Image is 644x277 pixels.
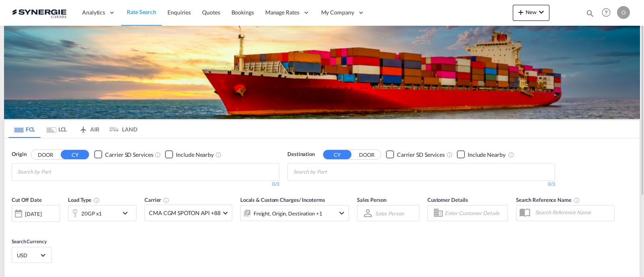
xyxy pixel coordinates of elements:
[94,150,153,159] md-checkbox: Checkbox No Ink
[81,208,102,219] div: 20GP x1
[202,9,220,16] span: Quotes
[82,8,105,16] span: Analytics
[105,151,153,159] div: Carrier SD Services
[617,6,630,19] div: O
[78,125,88,131] md-icon: icon-airplane
[323,150,351,159] button: CY
[12,4,66,22] img: 1f56c880d42311ef80fc7dca854c8e59.png
[516,9,546,15] span: New
[254,208,322,219] div: Freight Origin Destination Factory Stuffing
[144,197,169,203] span: Carrier
[68,197,100,203] span: Load Type
[468,151,506,159] div: Include Nearby
[445,207,505,219] input: Enter Customer Details
[167,9,191,16] span: Enquiries
[531,206,614,218] input: Search Reference Name
[149,209,221,217] span: CMA CGM SPOTON API +88
[516,7,526,17] md-icon: icon-plus 400-fg
[165,150,214,159] md-checkbox: Checkbox No Ink
[599,6,613,19] span: Help
[427,197,468,203] span: Customer Details
[155,152,161,158] md-icon: Unchecked: Search for CY (Container Yard) services for all selected carriers.Checked : Search for...
[508,152,514,158] md-icon: Unchecked: Ignores neighbouring ports when fetching rates.Checked : Includes neighbouring ports w...
[17,166,94,179] input: Chips input.
[513,5,549,21] button: icon-plus 400-fgNewicon-chevron-down
[240,197,325,203] span: Locals & Custom Charges
[287,150,315,158] span: Destination
[93,197,100,203] md-icon: icon-information-outline
[8,120,137,138] md-pagination-wrapper: Use the left and right arrow keys to navigate between tabs
[292,164,373,179] md-chips-wrap: Chips container with autocompletion. Enter the text area, type text to search, and then use the u...
[41,120,73,138] md-tab-item: LCL
[516,197,580,203] span: Search Reference Name
[537,7,546,17] md-icon: icon-chevron-down
[12,238,47,244] span: Search Currency
[16,164,97,179] md-chips-wrap: Chips container with autocompletion. Enter the text area, type text to search, and then use the u...
[68,205,136,221] div: 20GP x1icon-chevron-down
[374,207,405,219] md-select: Sales Person
[176,151,214,159] div: Include Nearby
[586,9,594,18] md-icon: icon-magnify
[12,205,60,222] div: [DATE]
[357,197,386,203] span: Sales Person
[163,197,169,203] md-icon: The selected Trucker/Carrierwill be displayed in the rate results If the rates are from another f...
[299,197,325,203] span: / Incoterms
[120,208,134,218] md-icon: icon-chevron-down
[105,120,137,138] md-tab-item: LAND
[586,9,594,21] div: icon-magnify
[446,152,453,158] md-icon: Unchecked: Search for CY (Container Yard) services for all selected carriers.Checked : Search for...
[240,205,349,221] div: Freight Origin Destination Factory Stuffingicon-chevron-down
[127,8,156,15] span: Rate Search
[353,150,381,159] button: DOOR
[293,166,369,179] input: Chips input.
[215,152,222,158] md-icon: Unchecked: Ignores neighbouring ports when fetching rates.Checked : Includes neighbouring ports w...
[8,120,41,138] md-tab-item: FCL
[386,150,445,159] md-checkbox: Checkbox No Ink
[31,150,60,159] button: DOOR
[574,197,580,203] md-icon: Your search will be saved by the below given name
[12,150,26,158] span: Origin
[321,8,354,16] span: My Company
[457,150,506,159] md-checkbox: Checkbox No Ink
[61,150,89,159] button: CY
[337,208,347,218] md-icon: icon-chevron-down
[599,6,617,20] div: Help
[73,120,105,138] md-tab-item: AIR
[265,8,299,16] span: Manage Rates
[4,26,640,119] img: LCL+%26+FCL+BACKGROUND.png
[287,181,555,188] div: 0/3
[12,197,42,203] span: Cut Off Date
[231,9,254,16] span: Bookings
[17,252,39,259] span: USD
[25,210,41,217] div: [DATE]
[397,151,445,159] div: Carrier SD Services
[12,221,18,232] md-datepicker: Select
[12,181,279,188] div: 0/3
[16,249,47,261] md-select: Select Currency: $ USDUnited States Dollar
